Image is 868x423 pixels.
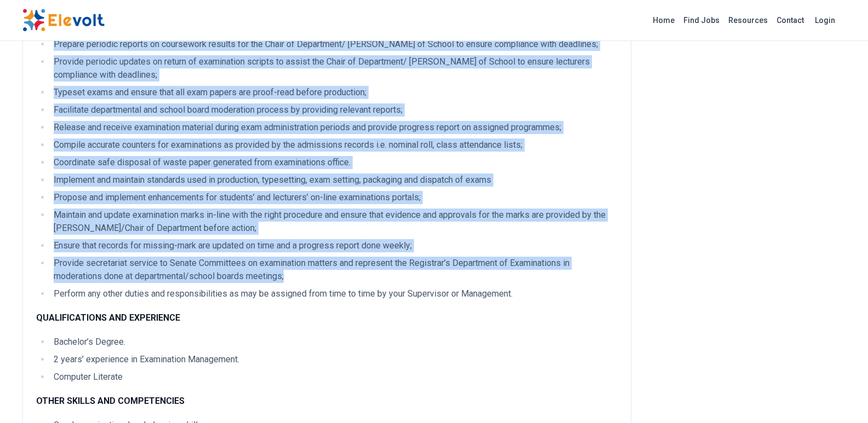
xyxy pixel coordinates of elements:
[50,208,618,235] li: Maintain and update examination marks in-line with the right procedure and ensure that evidence a...
[50,38,618,51] li: Prepare periodic reports on coursework results for the Chair of Department/ [PERSON_NAME] of Scho...
[50,257,618,283] li: Provide secretariat service to Senate Committees on examination matters and represent the Registr...
[679,11,724,29] a: Find Jobs
[36,312,180,323] strong: QUALIFICATIONS AND EXPERIENCE
[50,370,618,384] li: Computer Literate
[50,121,618,134] li: Release and receive examination material during exam administration periods and provide progress ...
[813,370,868,423] iframe: Chat Widget
[50,86,618,99] li: Typeset exams and ensure that all exam papers are proof-read before production;
[649,164,846,317] iframe: Advertisement
[50,353,618,366] li: 2 years’ experience in Examination Management.
[50,156,618,169] li: Coordinate safe disposal of waste paper generated from examinations office.
[50,191,618,204] li: Propose and implement enhancements for students’ and lecturers’ on-line examinations portals;
[22,9,105,32] img: Elevolt
[50,335,618,349] li: Bachelor’s Degree.
[50,103,618,117] li: Facilitate departmental and school board moderation process by providing relevant reports;
[648,11,679,29] a: Home
[50,55,618,82] li: Provide periodic updates on return of examination scripts to assist the Chair of Department/ [PER...
[772,11,808,29] a: Contact
[808,9,842,31] a: Login
[50,287,618,300] li: Perform any other duties and responsibilities as may be assigned from time to time by your Superv...
[50,173,618,187] li: Implement and maintain standards used in production, typesetting, exam setting, packaging and dis...
[50,239,618,252] li: Ensure that records for missing-mark are updated on time and a progress report done weekly;
[50,138,618,152] li: Compile accurate counters for examinations as provided by the admissions records i.e. nominal rol...
[36,396,185,406] strong: OTHER SKILLS AND COMPETENCIES
[724,11,772,29] a: Resources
